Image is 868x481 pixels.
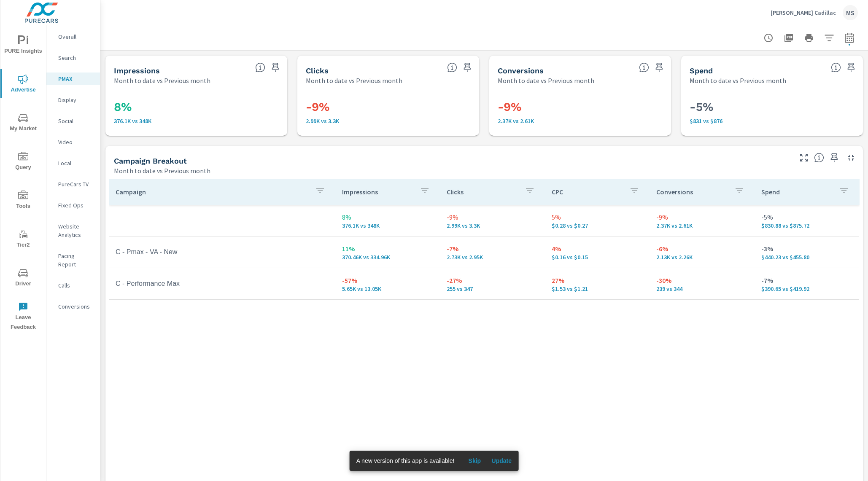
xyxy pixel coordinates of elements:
[447,222,538,229] p: 2,988 vs 3,295
[58,201,93,210] p: Fixed Ops
[841,30,858,46] button: Select Date Range
[498,100,663,114] h3: -9%
[552,285,643,292] p: $1.53 vs $1.21
[46,94,100,106] div: Display
[356,457,455,464] span: A new version of this app is available!
[552,244,643,254] p: 4%
[656,212,747,222] p: -9%
[46,136,100,148] div: Video
[552,222,643,229] p: $0.28 vs $0.27
[46,300,100,313] div: Conversions
[58,281,93,290] p: Calls
[58,75,93,83] p: PMAX
[306,75,402,86] p: Month to date vs Previous month
[552,212,643,222] p: 5%
[771,9,836,16] p: [PERSON_NAME] Cadillac
[690,118,855,124] p: $831 vs $876
[342,254,433,261] p: 370,456 vs 334,955
[342,188,413,196] p: Impressions
[46,115,100,127] div: Social
[114,66,160,75] h5: Impressions
[447,62,457,73] span: The number of times an ad was clicked by a consumer.
[3,113,43,134] span: My Market
[447,244,538,254] p: -7%
[46,30,100,43] div: Overall
[491,457,512,465] span: Update
[814,153,824,163] span: This is a summary of PMAX performance results by campaign. Each column can be sorted.
[58,180,93,188] p: PureCars TV
[114,166,210,176] p: Month to date vs Previous month
[58,138,93,146] p: Video
[656,254,747,261] p: 2.13K vs 2.26K
[652,61,666,74] span: Save this to your personalized report
[58,117,93,125] p: Social
[797,151,811,164] button: Make Fullscreen
[3,74,43,95] span: Advertise
[269,61,282,74] span: Save this to your personalized report
[46,178,100,191] div: PureCars TV
[690,100,855,114] h3: -5%
[761,275,852,285] p: -7%
[447,212,538,222] p: -9%
[461,454,488,468] button: Skip
[656,188,727,196] p: Conversions
[488,454,515,468] button: Update
[3,35,43,56] span: PURE Insights
[58,96,93,104] p: Display
[3,191,43,211] span: Tools
[828,151,841,164] span: Save this to your personalized report
[109,242,335,263] td: C - Pmax - VA - New
[690,66,713,75] h5: Spend
[498,75,594,86] p: Month to date vs Previous month
[447,275,538,285] p: -27%
[552,254,643,261] p: $0.16 vs $0.15
[0,25,46,336] div: nav menu
[306,100,471,114] h3: -9%
[46,199,100,212] div: Fixed Ops
[58,159,93,167] p: Local
[46,51,100,64] div: Search
[447,188,518,196] p: Clicks
[58,222,93,239] p: Website Analytics
[761,188,832,196] p: Spend
[552,275,643,285] p: 27%
[656,222,747,229] p: 2.37K vs 2.61K
[464,457,485,465] span: Skip
[58,32,93,41] p: Overall
[342,275,433,285] p: -57%
[656,244,747,254] p: -6%
[656,275,747,285] p: -30%
[109,273,335,294] td: C - Performance Max
[761,254,852,261] p: $440.23 vs $455.80
[498,66,544,75] h5: Conversions
[58,54,93,62] p: Search
[46,73,100,85] div: PMAX
[58,252,93,269] p: Pacing Report
[690,75,786,86] p: Month to date vs Previous month
[656,285,747,292] p: 239 vs 344
[761,222,852,229] p: $830.88 vs $875.72
[639,62,649,73] span: Total Conversions include Actions, Leads and Unmapped.
[844,61,858,74] span: Save this to your personalized report
[3,268,43,289] span: Driver
[761,285,852,292] p: $390.65 vs $419.92
[843,5,858,20] div: MS
[46,279,100,292] div: Calls
[761,212,852,222] p: -5%
[342,222,433,229] p: 376,101 vs 348,003
[114,100,279,114] h3: 8%
[831,62,841,73] span: The amount of money spent on advertising during the period.
[3,302,43,332] span: Leave Feedback
[46,157,100,169] div: Local
[114,156,187,165] h5: Campaign Breakout
[342,285,433,292] p: 5.65K vs 13.05K
[844,151,858,164] button: Minimize Widget
[114,118,279,124] p: 376,101 vs 348,003
[306,118,471,124] p: 2,988 vs 3,295
[761,244,852,254] p: -3%
[447,254,538,261] p: 2,733 vs 2,948
[342,244,433,254] p: 11%
[116,188,308,196] p: Campaign
[447,285,538,292] p: 255 vs 347
[306,66,329,75] h5: Clicks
